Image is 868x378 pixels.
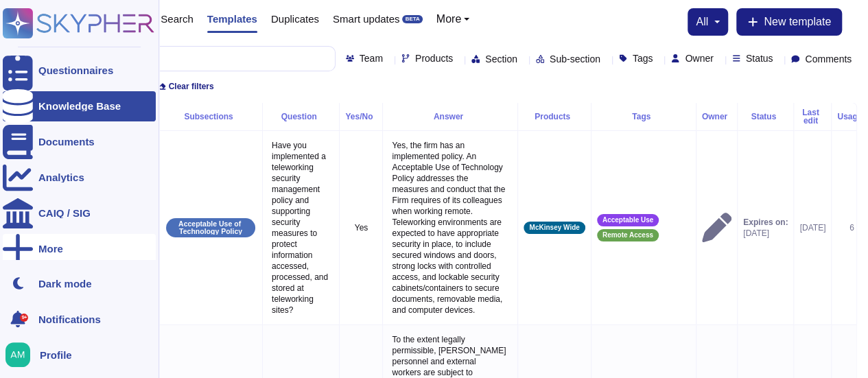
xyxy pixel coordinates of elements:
div: CAIQ / SIG [38,208,91,218]
a: Knowledge Base [3,91,156,121]
span: all [696,16,708,27]
div: Owner [702,113,731,121]
span: Section [485,54,517,64]
button: user [3,340,40,370]
div: Usage [837,113,866,121]
div: Tags [597,113,690,121]
span: Templates [207,14,257,24]
a: CAIQ / SIG [3,198,156,228]
p: Yes [345,222,377,233]
div: Documents [38,137,95,147]
a: Documents [3,127,156,157]
span: Owner [685,54,713,63]
span: Products [415,54,453,63]
span: Duplicates [271,14,319,24]
span: Clear filters [169,82,214,91]
span: McKinsey Wide [529,224,579,231]
input: Search by keywords [54,47,335,71]
div: Knowledge Base [38,101,121,111]
p: Have you implemented a teleworking security management policy and supporting security measures to... [268,137,333,319]
span: Status [746,54,773,63]
span: Notifications [38,314,101,324]
span: New template [764,16,831,27]
div: Last edit [799,108,825,125]
button: More [436,14,470,25]
div: 9+ [20,314,28,322]
div: More [38,244,63,254]
a: Analytics [3,163,156,193]
p: Yes, the firm has an implemented policy. An Acceptable Use of Technology Policy addresses the mea... [388,137,512,319]
div: [DATE] [799,222,825,233]
div: Products [524,113,585,121]
div: Dark mode [38,279,92,289]
div: Questionnaires [38,65,113,75]
span: Remote Access [602,232,653,239]
span: Comments [805,54,852,64]
span: Expires on: [743,217,788,228]
div: Analytics [38,172,84,182]
div: BETA [402,15,422,23]
span: Sub-section [550,54,600,64]
div: Question [268,113,333,121]
span: Search [161,14,193,24]
div: 6 [837,222,866,233]
p: Acceptable Use of Technology Policy [171,220,250,235]
div: Status [743,113,788,121]
span: Profile [40,350,72,360]
div: Yes/No [345,113,377,121]
button: New template [736,8,842,36]
span: Team [360,54,383,63]
span: Acceptable Use [602,217,653,224]
img: user [5,342,30,367]
span: [DATE] [743,228,788,239]
div: Answer [388,113,512,121]
a: Questionnaires [3,56,156,86]
button: all [696,16,720,27]
span: Smart updates [333,14,400,24]
span: Tags [633,54,653,63]
span: More [436,14,461,25]
div: Subsections [165,113,257,121]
